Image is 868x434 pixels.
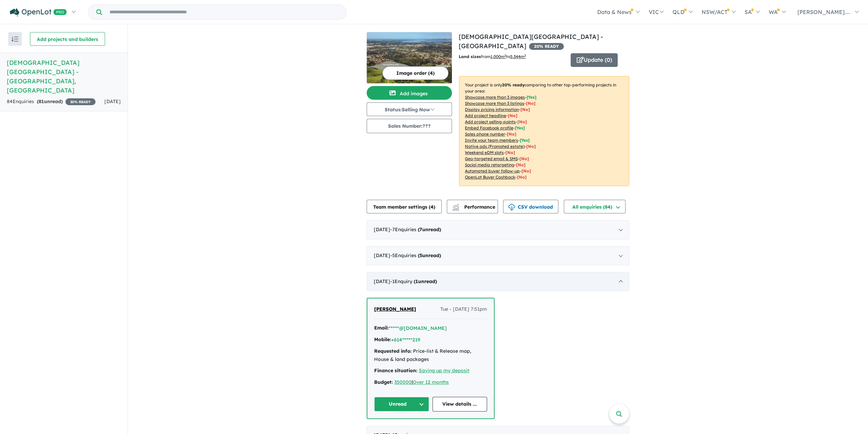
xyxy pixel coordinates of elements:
[367,32,452,83] img: Mungurra Rise Estate - Cordeaux Heights
[104,98,121,104] span: [DATE]
[367,272,629,291] div: [DATE]
[797,9,850,15] span: [PERSON_NAME]....
[7,98,95,106] div: 84 Enquir ies
[510,54,526,59] u: 5,344 m
[390,252,441,258] span: - 5 Enquir ies
[529,43,564,50] span: 20 % READY
[452,206,459,210] img: bar-chart.svg
[465,168,520,173] u: Automated buyer follow-up
[418,226,441,233] strong: ( unread)
[490,54,506,59] u: 1,000 m
[504,54,506,57] sup: 2
[420,252,422,258] span: 5
[432,397,487,411] a: View details ...
[367,220,629,239] div: [DATE]
[506,54,526,59] span: to
[465,119,516,124] u: Add project selling-points
[465,113,506,118] u: Add project headline
[507,131,516,137] span: [ No ]
[521,168,531,173] span: [No]
[440,305,487,313] span: Tue - [DATE] 7:51pm
[374,378,487,387] div: |
[367,246,629,265] div: [DATE]
[374,348,412,354] strong: Requested info:
[564,200,626,213] button: All enquiries (84)
[526,144,536,149] span: [No]
[419,367,469,374] a: Saving up my deposit
[465,131,505,137] u: Sales phone number
[65,98,95,105] span: 20 % READY
[465,144,525,149] u: Native ads (Promoted estate)
[459,76,629,186] p: Your project is only comparing to other top-performing projects in your area: - - - - - - - - - -...
[374,379,393,385] strong: Budget:
[465,138,518,143] u: Invite your team members
[374,325,389,331] strong: Email:
[7,58,121,95] h5: [DEMOGRAPHIC_DATA][GEOGRAPHIC_DATA] - [GEOGRAPHIC_DATA] , [GEOGRAPHIC_DATA]
[453,204,459,208] img: line-chart.svg
[520,138,530,143] span: [ Yes ]
[517,174,527,180] span: [No]
[508,204,515,211] img: download icon
[367,86,452,100] button: Add images
[527,95,536,100] span: [ Yes ]
[524,54,526,57] sup: 2
[517,119,527,124] span: [ No ]
[382,66,448,80] button: Image order (4)
[465,125,513,130] u: Embed Facebook profile
[30,32,105,46] button: Add projects and builders
[103,5,344,19] input: Try estate name, suburb, builder or developer
[465,162,514,167] u: Social media retargeting
[37,98,63,104] strong: ( unread)
[390,226,441,233] span: - 7 Enquir ies
[390,278,437,284] span: - 1 Enquir y
[503,200,558,213] button: CSV download
[39,98,44,104] span: 81
[418,252,441,258] strong: ( unread)
[502,82,525,87] b: 20 % ready
[465,95,525,100] u: Showcase more than 3 images
[420,226,422,233] span: 7
[374,306,416,312] span: [PERSON_NAME]
[415,278,418,284] span: 1
[515,125,525,130] span: [ Yes ]
[374,336,391,342] strong: Mobile:
[374,347,487,364] div: Price-list & Release map, House & land packages
[367,200,442,213] button: Team member settings (4)
[374,367,417,374] strong: Finance situation:
[459,53,565,60] p: from
[526,101,535,106] span: [ No ]
[10,8,67,17] img: Openlot PRO Logo White
[430,204,433,210] span: 4
[520,107,530,112] span: [ No ]
[505,150,515,155] span: [No]
[367,119,452,133] button: Sales Number:???
[374,397,429,411] button: Unread
[414,278,437,284] strong: ( unread)
[516,162,526,167] span: [No]
[459,33,603,50] a: [DEMOGRAPHIC_DATA][GEOGRAPHIC_DATA] - [GEOGRAPHIC_DATA]
[519,156,529,161] span: [No]
[465,150,504,155] u: Weekend eDM slots
[465,174,515,180] u: OpenLot Buyer Cashback
[367,102,452,116] button: Status:Selling Now
[453,204,495,210] span: Performance
[374,305,416,313] a: [PERSON_NAME]
[465,107,519,112] u: Display pricing information
[459,54,481,59] b: Land sizes
[465,101,524,106] u: Showcase more than 3 listings
[394,379,412,385] a: 350000
[465,156,518,161] u: Geo-targeted email & SMS
[12,37,18,42] img: sort.svg
[413,379,449,385] a: Over 12 months
[447,200,498,213] button: Performance
[571,53,618,67] button: Update (0)
[508,113,517,118] span: [ No ]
